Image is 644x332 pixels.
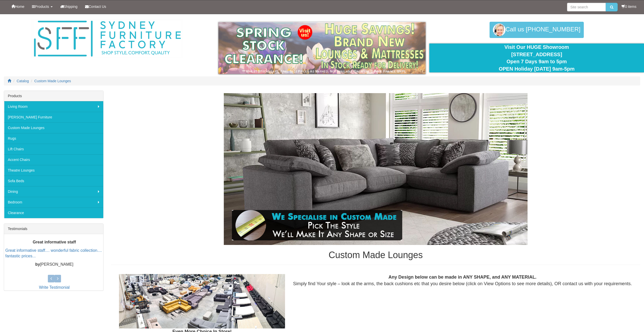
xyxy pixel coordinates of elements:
a: Custom Made Lounges [4,122,103,133]
a: Living Room [4,101,103,112]
a: Theatre Lounges [4,165,103,176]
a: Rugs [4,133,103,144]
a: Bedroom [4,197,103,207]
img: Showroom [119,274,285,328]
img: Custom Made Lounges [224,93,528,245]
li: 0 items [621,4,636,9]
span: Products [35,5,49,9]
a: Catalog [17,79,29,83]
a: Shipping [56,0,82,13]
a: Dining [4,186,103,197]
a: Custom Made Lounges [34,79,71,83]
div: Simply find Your style – look at the arms, the back cushions etc that you desire below (click on ... [289,274,636,287]
b: Any Design below can be made in ANY SHAPE, and ANY MATERIAL. [389,275,537,280]
img: Sydney Furniture Factory [31,19,183,58]
b: by [35,262,40,267]
a: Contact Us [81,0,110,13]
input: Site search [567,3,606,11]
img: spring-sale.gif [218,22,426,74]
div: Products [4,91,103,101]
a: [PERSON_NAME] Furniture [4,112,103,122]
a: Lift Chairs [4,144,103,154]
div: Testimonials [4,224,103,234]
a: Products [28,0,56,13]
div: Visit Our HUGE Showroom [STREET_ADDRESS] Open 7 Days 9am to 5pm OPEN Holiday [DATE] 9am-5pm [433,44,640,72]
h1: Custom Made Lounges [111,250,640,260]
span: Contact Us [89,5,106,9]
a: Home [8,0,28,13]
a: Great informative staff.... wonderful fabric collection.... fantastic prices... [5,248,102,258]
a: Write Testimonial [39,285,70,289]
a: Accent Chairs [4,154,103,165]
a: Clearance [4,207,103,218]
p: [PERSON_NAME] [5,262,103,268]
span: Shipping [64,5,78,9]
b: Great informative staff [33,240,76,244]
span: Home [15,5,24,9]
a: Sofa Beds [4,176,103,186]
